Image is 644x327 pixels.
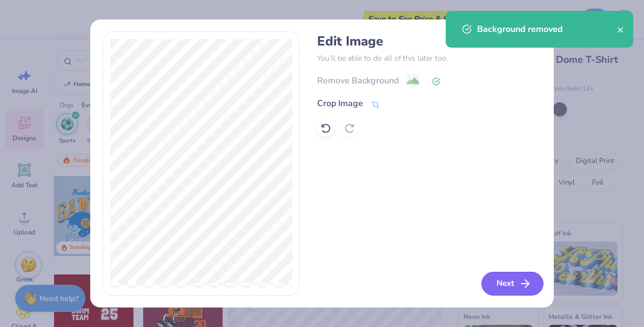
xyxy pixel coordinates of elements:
[481,272,544,296] button: Next
[317,53,541,64] p: You’ll be able to do all of this later too.
[477,23,617,36] div: Background removed
[317,97,363,110] div: Crop Image
[317,34,541,49] h4: Edit Image
[617,23,625,36] button: close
